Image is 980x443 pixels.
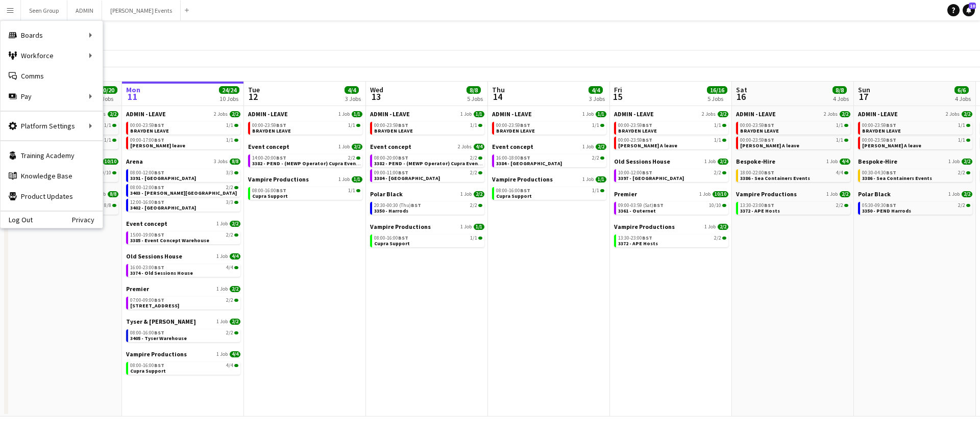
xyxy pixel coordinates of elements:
span: BST [276,154,286,161]
a: 00:00-23:59BST1/1BRAYDEN LEAVE [130,122,238,134]
div: Vampire Productions1 Job2/213:30-23:00BST2/23372 - APE Hosts [736,190,850,217]
span: BST [398,122,408,128]
span: 08:00-16:00 [496,188,530,193]
div: Vampire Productions1 Job1/108:00-16:00BST1/1Cupra Support [492,175,606,202]
div: Vampire Productions1 Job2/213:30-23:00BST2/23372 - APE Hosts [614,223,728,249]
a: 08:00-12:00BST3/33391 - [GEOGRAPHIC_DATA] [130,169,238,181]
div: Bespoke-Hire1 Job2/200:30-04:30BST2/23386 - Sea Containers Events [858,158,972,190]
span: 3350 - PEND Harrods [862,207,911,214]
span: 2/2 [474,191,484,197]
span: 2/2 [592,155,599,161]
span: 15:00-19:00 [130,232,164,238]
span: BST [398,234,408,241]
span: 1/1 [352,111,362,117]
span: BRAYDEN LEAVE [374,127,413,134]
span: 2 Jobs [824,111,838,117]
span: 1/1 [958,138,965,143]
span: Cupra Support [252,193,288,199]
span: ADMIN - LEAVE [126,110,166,118]
span: 1/1 [714,138,721,143]
span: ADMIN - LEAVE [858,110,898,118]
button: Seen Group [21,1,67,20]
div: ADMIN - LEAVE2 Jobs2/200:00-23:59BST1/1BRAYDEN LEAVE00:00-23:59BST1/1[PERSON_NAME] A leave [614,110,728,158]
span: 2/2 [226,185,233,190]
button: [PERSON_NAME] Events [102,1,181,20]
span: 1/1 [596,111,606,117]
span: 3397 - Old Sessions House [618,175,684,181]
span: Old Sessions House [614,158,670,165]
span: ADMIN - LEAVE [492,110,532,118]
span: BST [154,199,164,205]
div: Polar Black1 Job2/220:30-00:30 (Thu)BST2/23350 - Harrods [370,190,484,223]
a: Product Updates [1,186,103,206]
span: 10 [969,3,976,9]
a: 00:00-23:59BST1/1BRAYDEN LEAVE [862,122,970,134]
span: 1 Job [216,253,228,259]
span: 4/4 [836,170,843,175]
span: BST [520,187,530,194]
span: 00:30-04:30 [862,170,896,175]
div: ADMIN - LEAVE2 Jobs2/200:00-23:59BST1/1BRAYDEN LEAVE00:00-23:59BST1/1[PERSON_NAME] A leave [736,110,850,158]
span: 10/10 [709,203,721,208]
span: 1/1 [958,123,965,128]
a: Vampire Productions1 Job1/1 [370,223,484,230]
span: Vampire Productions [736,190,797,198]
a: 13:30-23:00BST2/23372 - APE Hosts [618,234,726,246]
span: BST [154,122,164,128]
div: Event concept2 Jobs4/408:00-20:00BST2/23382 - PEND - (MEWP Operator) Cupra Event Day09:00-11:00BS... [370,143,484,190]
span: 16:00-23:00 [130,265,164,270]
span: BST [154,231,164,238]
span: Premier [614,190,637,198]
span: 2/2 [470,155,477,161]
span: ADMIN - LEAVE [370,110,410,118]
span: 1/1 [104,138,111,143]
a: 12:00-16:00BST3/33402 - [GEOGRAPHIC_DATA] [130,199,238,211]
span: 08:00-12:00 [130,185,164,190]
span: 2/2 [718,159,728,165]
a: 13:30-23:00BST2/23372 - APE Hosts [740,202,848,214]
span: 4/4 [840,159,850,165]
div: Premier1 Job10/1009:00-03:59 (Sat)BST10/103361 - Outernet [614,190,728,223]
span: 05:30-09:30 [862,203,896,208]
span: ADMIN - LEAVE [248,110,288,118]
span: ADMIN - LEAVE [736,110,776,118]
span: Cupra Support [374,240,410,247]
span: 1 Job [338,144,350,150]
span: BRAYDEN LEAVE [740,127,779,134]
span: Polar Black [370,190,403,198]
span: 2/2 [714,236,721,241]
span: BST [154,169,164,176]
span: Bespoke-Hire [736,158,775,165]
span: BST [764,137,774,143]
span: BST [642,122,652,128]
div: ADMIN - LEAVE2 Jobs2/200:00-23:59BST1/1BRAYDEN LEAVE00:00-23:59BST1/1[PERSON_NAME] A leave [858,110,972,158]
a: Arena3 Jobs8/8 [126,158,240,165]
span: 2/2 [596,144,606,150]
span: 20:30-00:30 (Thu) [374,203,421,208]
span: 1/1 [470,236,477,241]
span: Chris Lane leave [130,142,185,149]
a: Vampire Productions1 Job2/2 [614,223,728,230]
span: 1/1 [592,123,599,128]
a: 00:00-23:59BST1/1BRAYDEN LEAVE [496,122,604,134]
a: 00:00-23:59BST1/1BRAYDEN LEAVE [618,122,726,134]
span: 2/2 [352,144,362,150]
span: 1/1 [226,138,233,143]
span: 3386 - Sea Containers Events [862,175,932,181]
div: Vampire Productions1 Job1/108:00-16:00BST1/1Cupra Support [248,175,362,202]
span: 00:00-23:59 [496,123,530,128]
span: 3403 - Burgess Park [130,190,237,196]
span: 08:00-16:00 [374,236,408,241]
span: Vampire Productions [614,223,675,230]
span: BST [154,137,164,143]
a: Old Sessions House1 Job2/2 [614,158,728,165]
span: BST [764,122,774,128]
span: 2/2 [230,286,240,292]
div: Old Sessions House1 Job2/210:00-12:00BST2/23397 - [GEOGRAPHIC_DATA] [614,158,728,190]
span: 8/8 [104,203,111,208]
span: 1 Job [704,224,716,230]
span: BRAYDEN LEAVE [252,127,291,134]
span: 1/1 [352,176,362,183]
div: Arena3 Jobs8/808:00-12:00BST3/33391 - [GEOGRAPHIC_DATA]08:00-12:00BST2/23403 - [PERSON_NAME][GEOG... [126,158,240,220]
span: 1 Job [216,286,228,292]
